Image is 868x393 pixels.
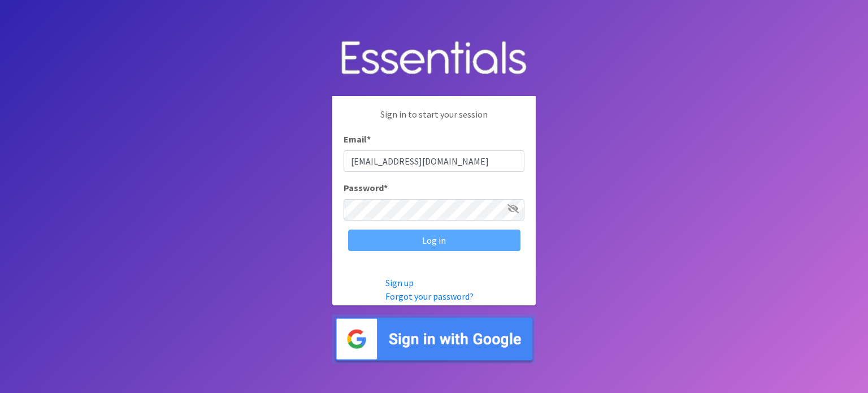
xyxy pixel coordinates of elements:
[344,181,388,195] label: Password
[344,107,524,132] p: Sign in to start your session
[384,182,388,193] abbr: required
[385,291,474,302] a: Forgot your password?
[367,133,371,145] abbr: required
[332,314,536,364] img: Sign in with Google
[344,132,371,146] label: Email
[332,29,536,88] img: Human Essentials
[385,277,414,288] a: Sign up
